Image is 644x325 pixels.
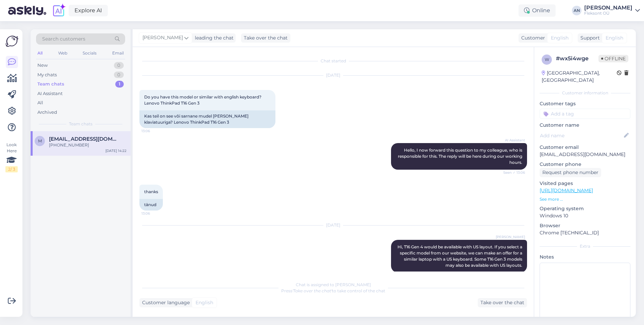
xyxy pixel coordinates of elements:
div: [DATE] 14:22 [105,148,126,153]
p: See more ... [540,196,630,202]
div: New [37,62,48,69]
div: Extra [540,243,630,249]
div: My chats [37,72,57,78]
div: Customer [519,34,545,42]
div: Take over the chat [241,33,290,43]
span: Team chats [69,121,92,127]
p: Customer phone [540,161,630,168]
div: Online [519,4,556,17]
span: Do you have this model or similar with english keyboard? Lenovo ThinkPad T16 Gen 3 [144,94,262,106]
div: Take over the chat [478,298,527,307]
i: 'Take over the chat' [292,288,332,293]
p: Customer name [540,122,630,129]
span: Hello, I now forward this question to my colleague, who is responsible for this. The reply will b... [398,148,523,165]
span: Search customers [42,35,85,43]
div: All [36,49,44,58]
span: w [545,57,549,62]
div: # wx5i4wge [556,55,598,63]
div: [PERSON_NAME] [584,5,632,11]
span: Offline [598,55,628,62]
span: English [196,299,213,306]
div: Support [578,34,600,42]
div: Email [111,49,125,58]
span: thanks [144,189,158,194]
div: Archived [37,109,57,116]
p: Visited pages [540,180,630,187]
div: Kas teil on see või sarnane mudel [PERSON_NAME] klaviatuuriga? Lenovo ThinkPad T16 Gen 3 [139,110,275,128]
div: AI Assistant [37,90,63,97]
p: [EMAIL_ADDRESS][DOMAIN_NAME] [540,151,630,158]
img: explore-ai [52,3,66,18]
div: Team chats [37,81,64,88]
div: All [37,99,43,106]
p: Customer email [540,144,630,151]
div: Look Here [5,142,18,172]
div: Customer information [540,90,630,96]
div: Socials [81,49,98,58]
a: [URL][DOMAIN_NAME] [540,187,593,194]
div: [GEOGRAPHIC_DATA], [GEOGRAPHIC_DATA] [542,69,617,84]
div: 0 [114,72,124,78]
span: English [551,34,569,42]
div: leading the chat [192,34,234,42]
a: Explore AI [69,5,108,16]
span: [PERSON_NAME] [142,34,183,42]
div: tänud [139,199,163,211]
span: AI Assistant [499,138,525,143]
div: 1 [115,81,124,88]
span: Seen ✓ 13:06 [499,170,525,175]
p: Chrome [TECHNICAL_ID] [540,229,630,236]
img: Askly Logo [5,35,18,48]
span: [PERSON_NAME] [496,234,525,239]
div: Request phone number [540,168,601,177]
div: [PHONE_NUMBER] [49,142,126,148]
a: [PERSON_NAME]Fleksont OÜ [584,5,640,16]
span: m [38,138,42,143]
input: Add name [540,132,623,139]
div: 2 / 3 [5,166,18,172]
div: 0 [114,62,124,69]
p: Customer tags [540,100,630,107]
div: [DATE] [139,222,527,228]
span: 13:06 [141,211,167,216]
p: Operating system [540,205,630,212]
p: Browser [540,222,630,229]
div: AN [572,6,581,15]
p: Notes [540,253,630,261]
span: Press to take control of the chat [281,288,385,293]
p: Windows 10 [540,212,630,219]
input: Add a tag [540,109,630,119]
div: Web [57,49,69,58]
div: Fleksont OÜ [584,11,632,16]
div: [DATE] [139,72,527,78]
span: Chat is assigned to [PERSON_NAME] [296,282,371,287]
span: Hi, T16 Gen 4 would be available with US layout. If you select a specific model from our website,... [397,244,523,268]
div: Chat started [139,58,527,64]
span: English [606,34,623,42]
span: marcopsantos23@gmail.com [49,136,120,142]
div: Customer language [139,299,190,306]
span: 13:06 [141,128,167,134]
